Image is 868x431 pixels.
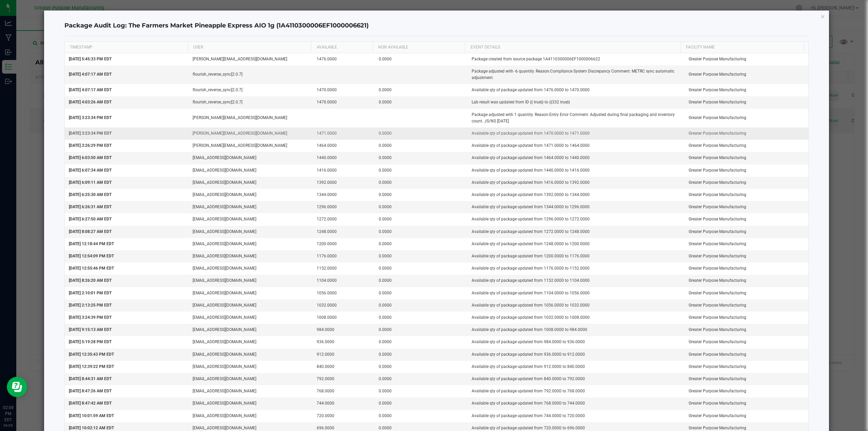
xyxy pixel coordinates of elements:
td: flourish_reverse_sync[2.0.7] [189,65,313,84]
td: Available qty of package updated from 744.0000 to 720.0000 [468,410,685,422]
span: [DATE] 3:24:39 PM EDT [69,315,112,320]
td: Greater Purpose Manufacturing [685,312,809,324]
td: [EMAIL_ADDRESS][DOMAIN_NAME] [189,410,313,422]
td: Greater Purpose Manufacturing [685,336,809,348]
td: 1176.0000 [313,250,375,262]
td: Greater Purpose Manufacturing [685,189,809,201]
td: 984.0000 [313,324,375,336]
td: [PERSON_NAME][EMAIL_ADDRESS][DOMAIN_NAME] [189,140,313,152]
td: 0.0000 [375,287,468,299]
td: Greater Purpose Manufacturing [685,65,809,84]
td: 0.0000 [375,262,468,275]
td: 1248.0000 [313,226,375,238]
td: Available qty of package updated from 1470.0000 to 1471.0000 [468,128,685,140]
span: [DATE] 6:27:50 AM EDT [69,217,112,221]
td: 0.0000 [375,238,468,250]
td: Available qty of package updated from 912.0000 to 840.0000 [468,361,685,373]
td: [PERSON_NAME][EMAIL_ADDRESS][DOMAIN_NAME] [189,128,313,140]
td: 0.0000 [375,152,468,164]
td: [EMAIL_ADDRESS][DOMAIN_NAME] [189,213,313,226]
td: 720.0000 [313,410,375,422]
td: 744.0000 [313,397,375,410]
td: Greater Purpose Manufacturing [685,287,809,299]
td: Greater Purpose Manufacturing [685,140,809,152]
td: 840.0000 [313,361,375,373]
td: Available qty of package updated from 1056.0000 to 1032.0000 [468,299,685,312]
td: 1152.0000 [313,262,375,275]
td: Available qty of package updated from 1176.0000 to 1152.0000 [468,262,685,275]
td: 1104.0000 [313,275,375,287]
td: 1464.0000 [313,140,375,152]
td: [EMAIL_ADDRESS][DOMAIN_NAME] [189,312,313,324]
td: 1470.0000 [313,84,375,96]
td: Greater Purpose Manufacturing [685,128,809,140]
td: [EMAIL_ADDRESS][DOMAIN_NAME] [189,299,313,312]
td: 0.0000 [375,96,468,109]
td: Greater Purpose Manufacturing [685,238,809,250]
td: 0.0000 [375,84,468,96]
td: Greater Purpose Manufacturing [685,361,809,373]
td: 1416.0000 [313,164,375,177]
th: AVAILABLE [311,42,373,53]
td: 0.0000 [375,373,468,385]
td: Greater Purpose Manufacturing [685,164,809,177]
td: Available qty of package updated from 1200.0000 to 1176.0000 [468,250,685,262]
td: Greater Purpose Manufacturing [685,177,809,189]
span: [DATE] 6:03:50 AM EDT [69,155,112,160]
td: Available qty of package updated from 936.0000 to 912.0000 [468,349,685,361]
span: [DATE] 4:07:17 AM EDT [69,72,112,77]
td: Available qty of package updated from 1392.0000 to 1344.0000 [468,189,685,201]
td: Available qty of package updated from 1104.0000 to 1056.0000 [468,287,685,299]
td: 0.0000 [375,299,468,312]
span: [DATE] 6:26:31 AM EDT [69,204,112,209]
td: Greater Purpose Manufacturing [685,262,809,275]
span: [DATE] 2:13:25 PM EDT [69,303,112,308]
span: [DATE] 10:02:12 AM EDT [69,426,114,430]
h4: Package Audit Log: The Farmers Market Pineapple Express AIO 1g (1A4110300006EF1000006621) [64,21,809,30]
span: [DATE] 8:47:26 AM EDT [69,389,112,393]
td: 936.0000 [313,336,375,348]
td: Available qty of package updated from 1471.0000 to 1464.0000 [468,140,685,152]
td: [EMAIL_ADDRESS][DOMAIN_NAME] [189,189,313,201]
td: Available qty of package updated from 1248.0000 to 1200.0000 [468,238,685,250]
td: Greater Purpose Manufacturing [685,53,809,65]
td: Available qty of package updated from 1464.0000 to 1440.0000 [468,152,685,164]
td: Greater Purpose Manufacturing [685,226,809,238]
td: 0.0000 [375,177,468,189]
td: Available qty of package updated from 768.0000 to 744.0000 [468,397,685,410]
td: 1200.0000 [313,238,375,250]
td: 912.0000 [313,349,375,361]
td: [EMAIL_ADDRESS][DOMAIN_NAME] [189,361,313,373]
td: flourish_reverse_sync[2.0.7] [189,84,313,96]
td: 0.0000 [375,140,468,152]
span: [DATE] 6:09:11 AM EDT [69,180,112,185]
td: Available qty of package updated from 1032.0000 to 1008.0000 [468,312,685,324]
td: 0.0000 [375,349,468,361]
span: [DATE] 8:08:27 AM EDT [69,229,112,234]
td: 1470.0000 [313,96,375,109]
td: 1440.0000 [313,152,375,164]
th: USER [188,42,311,53]
td: Available qty of package updated from 840.0000 to 792.0000 [468,373,685,385]
td: [PERSON_NAME][EMAIL_ADDRESS][DOMAIN_NAME] [189,53,313,65]
td: Available qty of package updated from 1344.0000 to 1296.0000 [468,201,685,213]
td: [EMAIL_ADDRESS][DOMAIN_NAME] [189,324,313,336]
td: Package created from source package 1A4110300006EF1000006622 [468,53,685,65]
td: 1032.0000 [313,299,375,312]
th: EVENT DETAILS [465,42,680,53]
td: Greater Purpose Manufacturing [685,213,809,226]
td: 0.0000 [375,189,468,201]
td: Greater Purpose Manufacturing [685,373,809,385]
td: 1008.0000 [313,312,375,324]
td: 0.0000 [375,397,468,410]
span: [DATE] 2:10:01 PM EDT [69,291,112,295]
td: [EMAIL_ADDRESS][DOMAIN_NAME] [189,177,313,189]
td: Greater Purpose Manufacturing [685,299,809,312]
span: [DATE] 3:23:34 PM EDT [69,115,112,120]
td: 0.0000 [375,385,468,397]
td: 1272.0000 [313,213,375,226]
th: NON AVAILABLE [373,42,465,53]
span: [DATE] 3:26:29 PM EDT [69,143,112,148]
td: 0.0000 [375,128,468,140]
span: [DATE] 8:26:20 AM EDT [69,278,112,283]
